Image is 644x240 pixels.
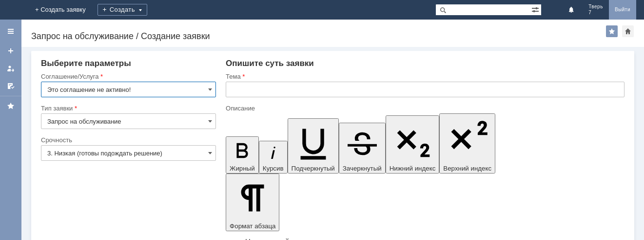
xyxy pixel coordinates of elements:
[41,73,214,80] div: Соглашение/Услуга
[439,113,495,174] button: Верхний индекс
[588,10,603,16] span: 7
[343,165,382,172] span: Зачеркнутый
[288,118,339,174] button: Подчеркнутый
[3,43,19,59] a: Создать заявку
[41,105,214,111] div: Тип заявки
[226,105,623,111] div: Описание
[622,25,634,37] div: Сделать домашней страницей
[41,137,214,143] div: Срочность
[31,31,606,41] div: Запрос на обслуживание / Создание заявки
[230,222,275,230] span: Формат абзаца
[226,136,259,174] button: Жирный
[226,174,279,231] button: Формат абзаца
[588,4,603,10] span: Тверь
[3,78,19,94] a: Мои согласования
[390,165,436,172] span: Нижний индекс
[263,165,284,172] span: Курсив
[531,4,541,14] span: Расширенный поиск
[226,59,314,68] span: Опишите суть заявки
[606,25,618,37] div: Добавить в избранное
[41,59,131,68] span: Выберите параметры
[339,123,386,174] button: Зачеркнутый
[386,115,440,174] button: Нижний индекс
[98,4,147,16] div: Создать
[259,141,288,174] button: Курсив
[3,61,19,76] a: Мои заявки
[230,165,255,172] span: Жирный
[443,165,491,172] span: Верхний индекс
[226,73,623,80] div: Тема
[292,165,335,172] span: Подчеркнутый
